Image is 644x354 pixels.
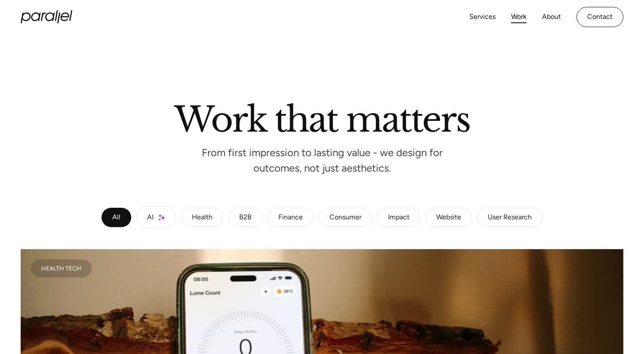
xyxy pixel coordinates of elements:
[41,266,81,271] div: Health Tech
[147,215,154,220] div: AI
[469,11,496,23] a: Services
[21,10,72,23] a: home
[193,149,451,172] p: From first impression to lasting value - we design for outcomes, not just aesthetics.
[576,7,623,27] a: Contact
[112,215,120,220] div: All
[239,215,252,220] div: B2B
[192,215,213,220] div: Health
[488,215,532,220] div: User Research
[436,215,461,220] div: Website
[278,215,303,220] div: Finance
[388,215,410,220] div: Impact
[77,103,567,132] h2: Work that matters
[542,11,561,23] a: About
[511,11,527,23] a: Work
[330,215,361,220] div: Consumer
